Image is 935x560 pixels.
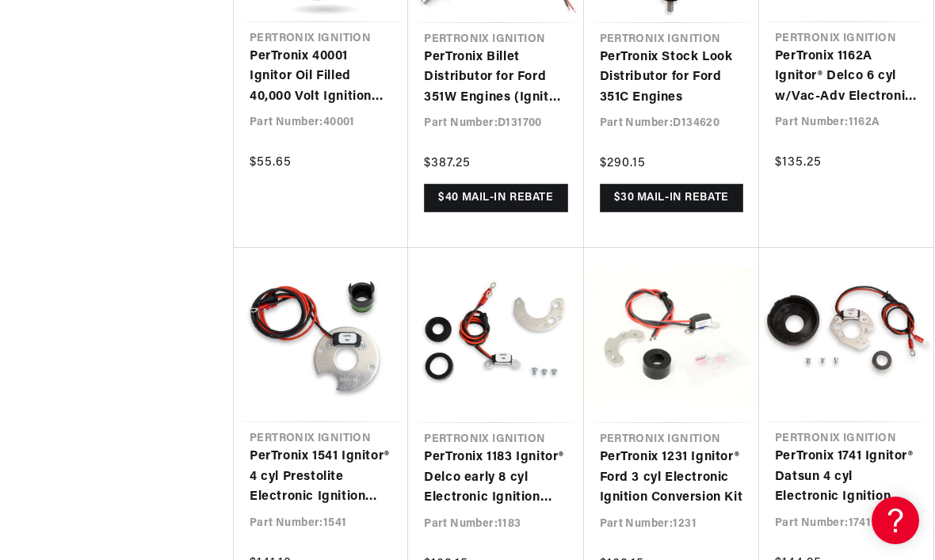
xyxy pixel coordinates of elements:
a: PerTronix 1231 Ignitor® Ford 3 cyl Electronic Ignition Conversion Kit [600,448,743,509]
a: PerTronix 40001 Ignitor Oil Filled 40,000 Volt Ignition Coil with 1.5 Ohms Resistance in Chrome [250,47,392,108]
a: PerTronix 1541 Ignitor® 4 cyl Prestolite Electronic Ignition Conversion Kit [250,447,392,508]
a: PerTronix 1162A Ignitor® Delco 6 cyl w/Vac-Adv Electronic Ignition Conversion Kit [775,47,918,108]
a: PerTronix 1183 Ignitor® Delco early 8 cyl Electronic Ignition Conversion Kit [424,448,567,509]
a: PerTronix Stock Look Distributor for Ford 351C Engines [600,48,743,109]
a: PerTronix 1741 Ignitor® Datsun 4 cyl Electronic Ignition Conversion Kit [775,447,918,508]
a: PerTronix Billet Distributor for Ford 351W Engines (Ignitor II) [424,48,567,109]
